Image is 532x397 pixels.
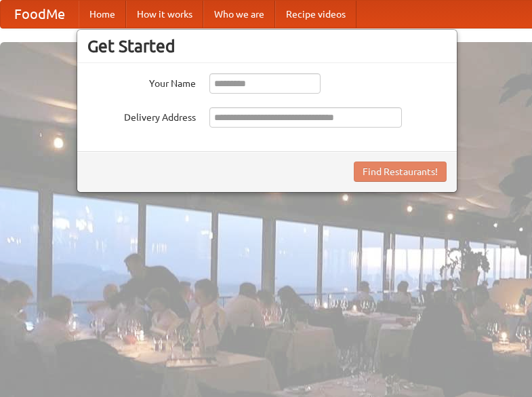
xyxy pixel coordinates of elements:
[87,107,196,124] label: Delivery Address
[79,1,126,28] a: Home
[87,73,196,90] label: Your Name
[275,1,356,28] a: Recipe videos
[87,36,447,56] h3: Get Started
[354,162,447,182] button: Find Restaurants!
[203,1,275,28] a: Who we are
[1,1,79,28] a: FoodMe
[126,1,203,28] a: How it works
